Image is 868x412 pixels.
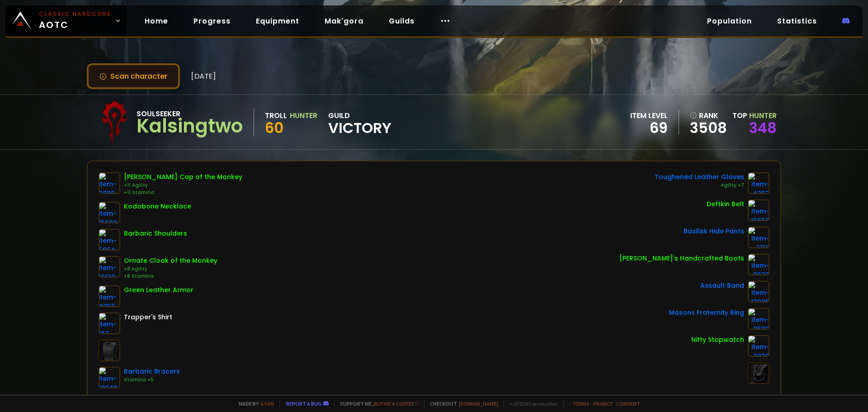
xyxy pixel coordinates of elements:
[334,400,419,407] span: Support me,
[99,229,120,251] img: item-5964
[186,12,238,30] a: Progress
[265,118,283,138] span: 60
[700,12,759,30] a: Population
[732,110,777,121] div: Top
[328,110,392,135] div: guild
[459,400,498,407] a: [DOMAIN_NAME]
[124,376,180,384] div: Stamina +5
[655,182,744,189] div: Agility +7
[669,308,744,317] div: Masons Fraternity Ring
[749,110,777,121] span: Hunter
[137,108,243,119] div: Soulseeker
[249,12,307,30] a: Equipment
[748,335,769,357] img: item-2820
[39,10,111,32] span: AOTC
[770,12,824,30] a: Statistics
[700,281,744,290] div: Assault Band
[87,63,180,89] button: Scan character
[124,189,242,196] div: +11 Stamina
[748,199,769,221] img: item-16659
[328,121,392,135] span: Victory
[39,10,111,18] small: Classic Hardcore
[748,254,769,275] img: item-9633
[191,71,216,82] span: [DATE]
[655,172,744,182] div: Toughened Leather Gloves
[124,273,217,280] div: +8 Stamina
[124,367,180,376] div: Barbaric Bracers
[233,400,274,407] span: Made by
[124,265,217,273] div: +8 Agility
[707,199,744,209] div: Deftkin Belt
[382,12,422,30] a: Guilds
[260,400,274,407] a: a fan
[124,172,242,182] div: [PERSON_NAME] Cap of the Monkey
[374,400,419,407] a: Buy me a coffee
[124,256,217,265] div: Ornate Cloak of the Monkey
[317,12,371,30] a: Mak'gora
[424,400,498,407] span: Checkout
[99,313,120,334] img: item-127
[691,335,744,345] div: Nifty Stopwatch
[124,313,172,322] div: Trapper's Shirt
[748,227,769,248] img: item-1718
[286,400,321,407] a: Report a bug
[99,367,120,388] img: item-18948
[99,285,120,307] img: item-4255
[748,172,769,194] img: item-4253
[99,256,120,278] img: item-10120
[124,182,242,189] div: +11 Agility
[573,400,590,407] a: Terms
[749,118,777,138] a: 348
[616,400,640,407] a: Consent
[137,119,243,133] div: Kalsingtwo
[748,281,769,303] img: item-13095
[593,400,613,407] a: Privacy
[619,254,744,263] div: [PERSON_NAME]'s Handcrafted Boots
[99,172,120,194] img: item-9889
[99,202,120,223] img: item-15690
[690,110,727,121] div: rank
[290,110,317,121] div: Hunter
[265,110,287,121] div: Troll
[124,285,193,295] div: Green Leather Armor
[137,12,175,30] a: Home
[690,121,727,135] a: 3508
[5,5,127,36] a: Classic HardcoreAOTC
[630,110,668,121] div: item level
[630,121,668,135] div: 69
[124,202,191,211] div: Kodobone Necklace
[124,229,187,238] div: Barbaric Shoulders
[504,400,558,407] span: v. d752d5 - production
[748,308,769,330] img: item-9533
[684,227,744,236] div: Basilisk Hide Pants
